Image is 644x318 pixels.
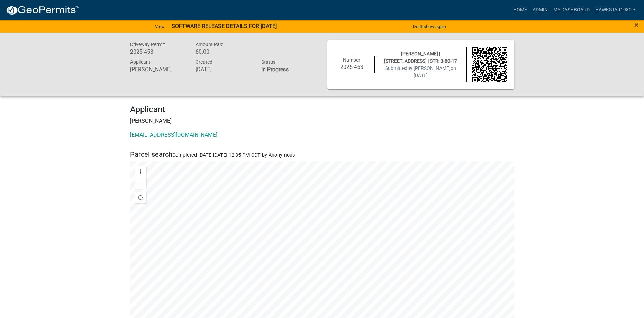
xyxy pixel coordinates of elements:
[334,64,370,70] h6: 2025-453
[472,47,507,82] img: QR code
[130,66,185,73] h6: [PERSON_NAME]
[196,66,251,73] h6: [DATE]
[130,48,185,55] h6: 2025-453
[634,21,639,29] button: Close
[551,3,592,17] a: My Dashboard
[261,59,275,65] span: Status
[343,57,360,63] span: Number
[592,3,638,17] a: Hawkstar1980
[385,65,456,78] span: Submitted on [DATE]
[135,178,146,189] div: Zoom out
[407,65,451,71] span: by [PERSON_NAME]
[130,42,165,47] span: Driveway Permit
[172,152,295,158] span: Completed [DATE][DATE] 12:35 PM CDT by Anonymous
[172,23,277,29] strong: SOFTWARE RELEASE DETAILS FOR [DATE]
[384,51,457,64] span: [PERSON_NAME] | [STREET_ADDRESS] | STR: 3-80-17
[634,20,639,30] span: ×
[196,42,224,47] span: Amount Paid
[130,117,514,125] p: [PERSON_NAME]
[196,48,251,55] h6: $0.00
[130,105,514,115] h4: Applicant
[530,3,551,17] a: Admin
[130,59,151,65] span: Applicant
[130,150,514,158] h5: Parcel search
[510,3,530,17] a: Home
[135,166,146,178] div: Zoom in
[261,66,289,73] strong: In Progress
[130,131,217,138] a: [EMAIL_ADDRESS][DOMAIN_NAME]
[152,21,167,32] a: View
[135,192,146,203] div: Find my location
[410,21,449,32] button: Don't show again
[196,59,212,65] span: Created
